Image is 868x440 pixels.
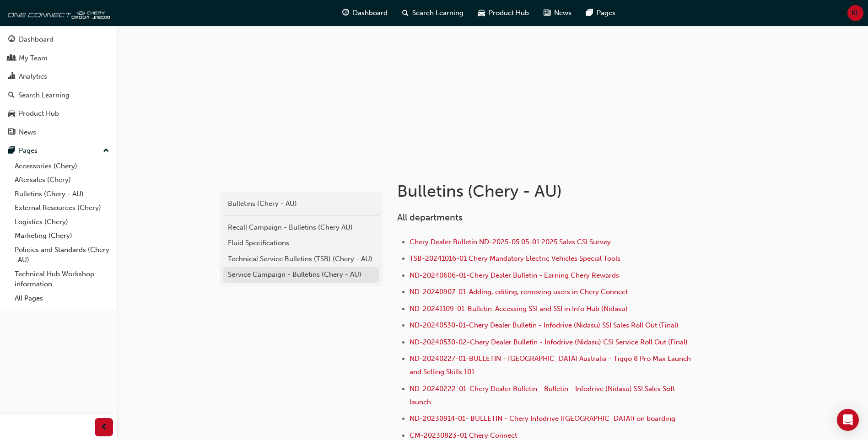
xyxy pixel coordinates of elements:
div: Dashboard [19,34,54,45]
a: Aftersales (Chery) [11,173,113,187]
a: pages-iconPages [579,4,623,22]
div: Technical Service Bulletins (TSB) (Chery - AU) [228,254,374,264]
span: guage-icon [342,7,349,19]
img: oneconnect [5,4,110,22]
a: Product Hub [4,105,113,122]
a: Policies and Standards (Chery -AU) [11,243,113,267]
a: Service Campaign - Bulletins (Chery - AU) [223,267,379,283]
span: car-icon [478,7,485,19]
a: Fluid Specifications [223,235,379,251]
a: News [4,124,113,141]
div: Open Intercom Messenger [837,409,859,431]
a: Logistics (Chery) [11,215,113,229]
div: Search Learning [18,90,70,101]
a: Accessories (Chery) [11,159,113,173]
span: KL [852,8,859,18]
span: news-icon [8,129,15,137]
a: External Resources (Chery) [11,201,113,215]
div: News [19,127,36,138]
span: pages-icon [586,7,593,19]
span: Dashboard [353,8,388,18]
span: Pages [597,8,615,18]
a: My Team [4,50,113,67]
a: ND-20240907-01-Adding, editing, removing users in Chery Connect [410,288,628,296]
a: guage-iconDashboard [335,4,395,22]
a: news-iconNews [536,4,579,22]
span: All departments [397,212,463,223]
a: Bulletins (Chery - AU) [11,187,113,201]
a: TSB-20241016-01 Chery Mandatory Electric Vehicles Special Tools [410,254,620,263]
span: search-icon [8,91,15,100]
button: Pages [4,142,113,159]
span: pages-icon [8,147,15,155]
button: KL [847,5,863,21]
span: car-icon [8,110,15,118]
a: car-iconProduct Hub [471,4,536,22]
div: Pages [19,145,38,156]
a: ND-20230914-01- BULLETIN - Chery Infodrive ([GEOGRAPHIC_DATA]) on boarding [410,414,675,423]
a: Analytics [4,68,113,85]
div: Service Campaign - Bulletins (Chery - AU) [228,269,374,280]
a: ND-20240530-01-Chery Dealer Bulletin - Infodrive (Nidasu) SSI Sales Roll Out (Final) [410,321,679,329]
a: search-iconSearch Learning [395,4,471,22]
div: Product Hub [19,108,59,119]
a: Dashboard [4,31,113,48]
a: Marketing (Chery) [11,229,113,243]
a: ND-20240222-01-Chery Dealer Bulletin - Bulletin - Infodrive (Nidasu) SSI Sales Soft launch [410,385,677,406]
a: ND-20240606-01-Chery Dealer Bulletin - Earning Chery Rewards [410,271,619,279]
span: news-icon [544,7,550,19]
span: News [554,8,571,18]
span: up-icon [103,145,109,157]
div: Recall Campaign - Bulletins (Chery AU) [228,222,374,233]
div: Bulletins (Chery - AU) [228,199,374,209]
button: DashboardMy TeamAnalyticsSearch LearningProduct HubNews [4,29,113,142]
span: guage-icon [8,36,15,44]
span: Product Hub [489,8,529,18]
a: ND-20240227-01-BULLETIN - [GEOGRAPHIC_DATA] Australia - Tiggo 8 Pro Max Launch and Selling Skills... [410,354,693,376]
span: Search Learning [412,8,464,18]
a: Technical Service Bulletins (TSB) (Chery - AU) [223,251,379,267]
a: All Pages [11,291,113,306]
a: Bulletins (Chery - AU) [223,196,379,212]
a: Technical Hub Workshop information [11,267,113,291]
div: My Team [19,53,48,64]
a: Chery Dealer Bulletin ND-2025-05.05-01 2025 Sales CSI Survey [410,238,611,246]
a: ND-20240530-02-Chery Dealer Bulletin - Infodrive (Nidasu) CSI Service Roll Out (Final) [410,338,688,346]
a: Search Learning [4,87,113,104]
a: CM-20230823-01 Chery Connect [410,431,517,440]
a: Recall Campaign - Bulletins (Chery AU) [223,220,379,236]
h1: Bulletins (Chery - AU) [397,181,697,201]
span: prev-icon [101,422,108,433]
span: search-icon [402,7,409,19]
a: ND-20241109-01-Bulletin-Accessing SSI and SSI in Info Hub (Nidasu) [410,305,628,313]
span: people-icon [8,54,15,63]
div: Analytics [19,71,47,82]
span: chart-icon [8,73,15,81]
div: Fluid Specifications [228,238,374,248]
